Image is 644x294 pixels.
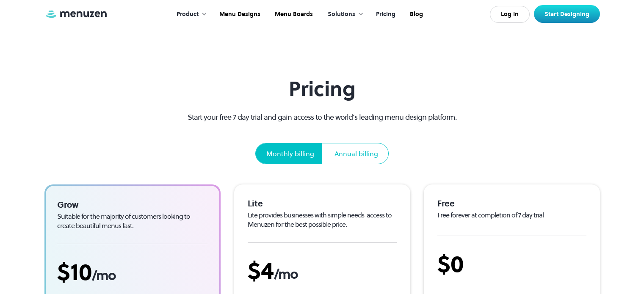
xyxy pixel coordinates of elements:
[261,254,274,287] span: 4
[319,1,368,27] div: Solutions
[402,1,429,27] a: Blog
[437,211,586,220] div: Free forever at completion of 7 day trial
[437,198,586,209] div: Free
[248,256,397,285] div: $
[334,148,378,159] div: Annual billing
[266,148,314,159] div: Monthly billing
[172,111,472,123] p: Start your free 7 day trial and gain access to the world’s leading menu design platform.
[328,10,355,19] div: Solutions
[248,198,397,209] div: Lite
[57,212,208,230] div: Suitable for the majority of customers looking to create beautiful menus fast.
[368,1,402,27] a: Pricing
[177,10,199,19] div: Product
[70,256,92,288] span: 10
[57,199,208,210] div: Grow
[274,265,298,283] span: /mo
[92,266,116,285] span: /mo
[172,77,472,101] h1: Pricing
[57,258,208,286] div: $
[490,6,530,23] a: Log In
[211,1,267,27] a: Menu Designs
[437,250,586,278] div: $0
[248,211,397,229] div: Lite provides businesses with simple needs access to Menuzen for the best possible price.
[168,1,211,27] div: Product
[267,1,319,27] a: Menu Boards
[534,5,600,23] a: Start Designing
